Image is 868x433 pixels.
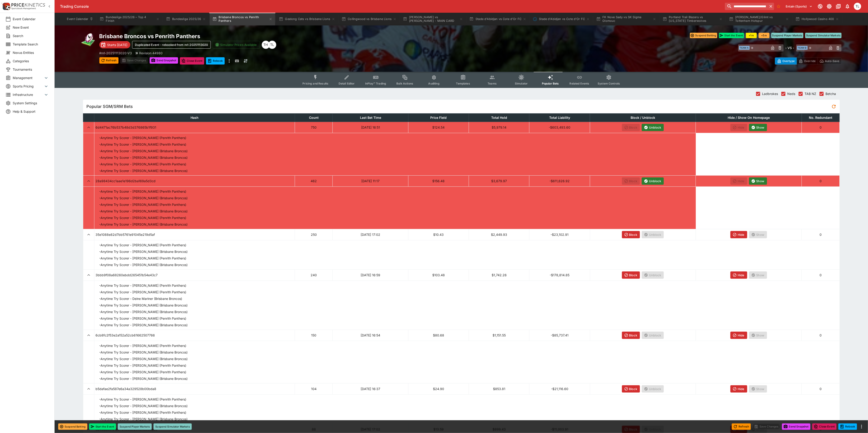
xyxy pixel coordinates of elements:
[818,57,841,65] button: Auto-Save
[834,2,843,10] button: Documentation
[13,17,49,21] span: Event Calendar
[163,13,209,25] button: Bundesliga 2025/26
[99,142,186,147] p: - Anytime Try Scorer - [PERSON_NAME] (Penrith Panthers)
[598,82,620,85] span: System Controls
[805,91,816,96] span: TAB NZ
[295,175,333,187] td: 462
[99,189,186,194] p: - Anytime Try Scorer - [PERSON_NAME] (Penrith Panthers)
[408,175,469,187] td: $156.48
[99,215,186,220] p: - Anytime Try Scorer - [PERSON_NAME] (Penrith Panthers)
[408,229,469,240] td: $10.43
[594,13,659,25] button: FK Nove Sady vs SK Sigma Olomouc
[428,82,440,85] span: Auditing
[408,113,469,122] th: Price Field
[515,82,528,85] span: Simulator
[333,122,408,133] td: [DATE] 16:51
[99,155,188,160] p: - Anytime Try Scorer - [PERSON_NAME] (Brisbane Broncos)
[295,113,333,122] th: Count
[793,13,842,25] button: Hollywood Casino 400
[107,42,128,47] p: Starts [DATE]
[408,383,469,394] td: $24.90
[268,41,276,49] div: Trent Lewis
[467,13,529,25] button: Stade d'Abidjan vs Cote d'Or FC
[730,231,747,238] button: Hide
[730,271,747,279] button: Hide
[99,168,188,173] p: - Anytime Try Scorer - [PERSON_NAME] (Brisbane Broncos)
[825,2,833,10] button: Toggle light/dark mode
[206,57,225,65] button: Duplicated Event - rebooked from nrl-20251113020
[333,269,408,281] td: [DATE] 16:59
[99,202,186,207] p: - Anytime Try Scorer - [PERSON_NAME] (Penrith Panthers)
[749,124,767,131] button: Show
[11,3,45,7] img: PriceKinetics
[853,1,863,11] button: Trent Lewis
[99,403,188,408] p: - Anytime Try Scorer - [PERSON_NAME] (Brisbane Broncos)
[99,57,118,64] button: Refresh
[859,424,864,429] button: more
[696,113,802,122] th: Hide / Show On Homepage
[783,3,815,10] button: Select Tenant
[1,2,10,11] img: PriceKinetics Logo
[843,2,852,10] button: Notifications
[94,175,295,187] td: 28a98434cc1aae1e196d2ba169a5d3cd
[94,269,295,281] td: 3bbb9f08a68260ebdd265451b54e43c7
[99,323,188,327] p: - Anytime Try Scorer - [PERSON_NAME] (Brisbane Broncos)
[99,296,182,301] p: - Anytime Try Scorer - Deine Mariner (Brisbane Broncos)
[295,383,333,394] td: 104
[13,50,49,55] span: Nexus Entities
[529,229,590,240] td: -$23,102.91
[803,232,838,237] p: 0
[812,423,837,430] button: Close Event
[11,7,36,10] img: Sportsbook Management
[262,41,270,49] div: Todd Henderson
[13,33,49,38] span: Search
[622,385,640,393] button: Block
[333,175,408,187] td: [DATE] 11:17
[802,113,840,122] th: No. Redundant
[804,59,816,63] p: Override
[99,316,186,321] p: - Anytime Try Scorer - [PERSON_NAME] (Penrith Panthers)
[99,222,188,227] p: - Anytime Try Scorer - [PERSON_NAME] (Brisbane Broncos)
[139,51,163,55] p: Revision 44980
[787,91,795,96] span: Neds
[775,57,797,65] button: Overtype
[775,3,782,10] button: No Bookmarks
[295,229,333,240] td: 250
[94,383,295,394] td: b5dafae2fa587e6a34a329528b00bda8
[89,423,116,430] button: Start the Event
[759,33,770,38] button: +5m
[469,175,529,187] td: $3,679.97
[400,13,466,25] button: [PERSON_NAME] vs [PERSON_NAME] - MAIN CARD
[730,332,747,339] button: Hide
[333,383,408,394] td: [DATE] 16:37
[64,13,96,25] button: Event Calendar
[469,269,529,281] td: $1,742.26
[226,57,232,65] button: more
[469,330,529,341] td: $1,151.55
[58,423,87,430] button: Suspend Betting
[213,41,260,49] button: Simulator Prices Available
[13,42,49,47] span: Template Search
[660,13,725,25] button: Portland Trail Blazers vs [US_STATE] Timberwolves
[85,231,93,239] button: expand row
[590,113,696,122] th: Block / Unblock
[739,46,750,50] span: Team A
[488,82,497,85] span: Teams
[469,122,529,133] td: $5,979.14
[642,124,664,131] button: Unblock
[803,179,838,183] p: 0
[99,262,188,267] p: - Anytime Try Scorer - [PERSON_NAME] (Brisbane Broncos)
[299,72,624,88] div: Event type filters
[180,57,204,65] button: Close Event
[150,57,178,64] button: Send Snapshot
[99,417,188,421] p: - Anytime Try Scorer - [PERSON_NAME] (Brisbane Broncos)
[719,33,744,38] button: Start the Event
[13,84,43,89] span: Sports Pricing
[99,370,186,374] p: - Anytime Try Scorer - [PERSON_NAME] (Penrith Panthers)
[81,33,96,47] img: rugby_league.png
[339,13,399,25] button: Collingwood vs Brisbane Lions
[99,309,188,314] p: - Anytime Try Scorer - [PERSON_NAME] (Brisbane Broncos)
[816,2,824,10] button: Connected to PK
[408,330,469,341] td: $80.68
[803,386,838,391] p: 0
